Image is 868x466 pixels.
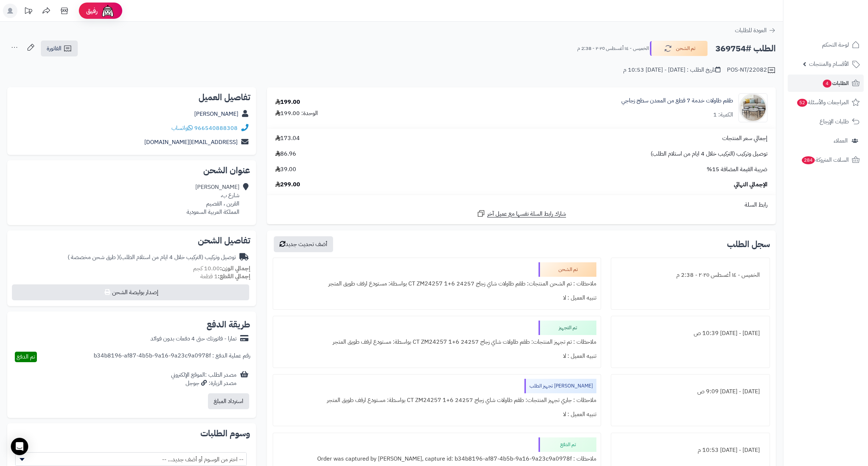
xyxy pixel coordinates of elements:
div: الوحدة: 199.00 [275,109,318,118]
div: تم الشحن [539,262,596,277]
span: 299.00 [275,181,300,189]
span: طلبات الإرجاع [820,116,849,127]
a: [PERSON_NAME] [194,110,238,118]
div: تم التجهيز [539,321,596,335]
a: تحديثات المنصة [19,4,37,20]
div: تنبيه العميل : لا [277,291,596,305]
span: 39.00 [275,165,296,174]
div: الكمية: 1 [713,111,733,119]
span: السلات المتروكة [801,155,849,165]
button: تم الشحن [650,41,708,56]
div: [DATE] - [DATE] 9:09 ص [616,385,765,399]
h2: طريقة الدفع [207,320,250,329]
div: الخميس - ١٤ أغسطس ٢٠٢٥ - 2:38 م [616,268,765,282]
img: 1754220764-220602020552-90x90.jpg [739,93,767,122]
div: ملاحظات : Order was captured by [PERSON_NAME], capture id: b34b8196-af87-4b5b-9a16-9a23c9a0978f [277,452,596,466]
button: إصدار بوليصة الشحن [12,284,249,300]
a: شارك رابط السلة نفسها مع عميل آخر [477,209,566,218]
div: توصيل وتركيب (التركيب خلال 4 ايام من استلام الطلب) [68,253,236,262]
a: طلبات الإرجاع [788,113,864,130]
a: طقم طاولات خدمة 7 قطع من المعدن سطح زجاجي [621,97,733,105]
h2: تفاصيل الشحن [13,236,250,245]
h2: عنوان الشحن [13,166,250,175]
button: استرداد المبلغ [208,393,249,409]
a: واتساب [171,124,193,132]
a: الطلبات4 [788,75,864,92]
span: 86.96 [275,150,296,158]
div: تاريخ الطلب : [DATE] - [DATE] 10:53 م [623,66,720,74]
span: العملاء [834,136,848,146]
div: [DATE] - [DATE] 10:39 ص [616,326,765,340]
a: 966540888308 [194,124,238,132]
div: ملاحظات : تم الشحن المنتجات: طقم طاولات شاي زجاج 24257 CT ZM24257 1+6 بواسطة: مستودع ارفف طويق ال... [277,277,596,291]
span: ( طرق شحن مخصصة ) [68,253,119,262]
small: 1 قطعة [200,272,250,281]
strong: إجمالي الوزن: [220,264,250,273]
span: العودة للطلبات [735,26,767,35]
img: ai-face.png [101,4,115,18]
div: تنبيه العميل : لا [277,349,596,363]
div: [PERSON_NAME] تجهيز الطلب [524,379,596,393]
span: رفيق [86,7,98,15]
span: الإجمالي النهائي [734,181,767,189]
span: ضريبة القيمة المضافة 15% [707,165,767,174]
small: 10.00 كجم [193,264,250,273]
a: الفاتورة [41,41,78,56]
div: 199.00 [275,98,300,106]
a: المراجعات والأسئلة52 [788,94,864,111]
div: ملاحظات : جاري تجهيز المنتجات: طقم طاولات شاي زجاج 24257 CT ZM24257 1+6 بواسطة: مستودع ارفف طويق ... [277,393,596,407]
h2: وسوم الطلبات [13,429,250,438]
h2: تفاصيل العميل [13,93,250,102]
small: الخميس - ١٤ أغسطس ٢٠٢٥ - 2:38 م [577,45,649,52]
div: تمارا - فاتورتك حتى 4 دفعات بدون فوائد [150,335,237,343]
div: [DATE] - [DATE] 10:53 م [616,443,765,457]
div: مصدر الزيارة: جوجل [171,379,237,387]
a: السلات المتروكة284 [788,151,864,169]
span: توصيل وتركيب (التركيب خلال 4 ايام من استلام الطلب) [651,150,767,158]
div: Open Intercom Messenger [11,438,28,455]
div: مصدر الطلب :الموقع الإلكتروني [171,371,237,387]
span: -- اختر من الوسوم أو أضف جديد... -- [15,452,247,466]
span: إجمالي سعر المنتجات [722,134,767,143]
span: الفاتورة [47,44,61,53]
h3: سجل الطلب [727,240,770,249]
span: المراجعات والأسئلة [796,97,849,107]
button: أضف تحديث جديد [274,236,333,252]
h2: الطلب #369754 [715,41,776,56]
span: تم الدفع [17,352,35,361]
span: 52 [797,99,807,107]
a: لوحة التحكم [788,36,864,54]
span: 4 [823,80,831,88]
span: لوحة التحكم [822,40,849,50]
strong: إجمالي القطع: [218,272,250,281]
a: العودة للطلبات [735,26,776,35]
a: العملاء [788,132,864,149]
div: POS-NT/22082 [727,66,776,75]
span: الأقسام والمنتجات [809,59,849,69]
div: [PERSON_NAME] شارع ب، القرين ، القصيم المملكة العربية السعودية [187,183,239,216]
div: ملاحظات : تم تجهيز المنتجات: طقم طاولات شاي زجاج 24257 CT ZM24257 1+6 بواسطة: مستودع ارفف طويق ال... [277,335,596,349]
div: رابط السلة [270,201,773,209]
img: logo-2.png [819,20,861,35]
div: رقم عملية الدفع : b34b8196-af87-4b5b-9a16-9a23c9a0978f [94,352,250,362]
div: تنبيه العميل : لا [277,407,596,421]
span: 173.04 [275,134,300,143]
span: الطلبات [822,78,849,88]
a: [EMAIL_ADDRESS][DOMAIN_NAME] [144,138,238,147]
span: شارك رابط السلة نفسها مع عميل آخر [487,210,566,218]
span: 284 [802,156,815,164]
div: تم الدفع [539,437,596,452]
